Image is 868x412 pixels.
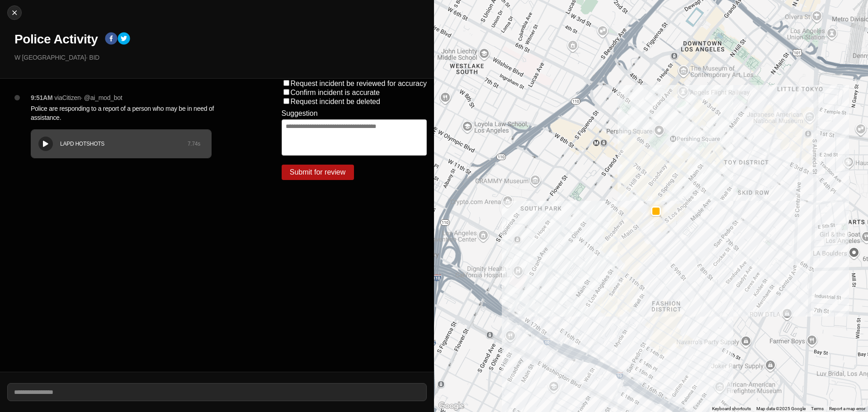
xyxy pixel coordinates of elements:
[712,406,751,412] button: Keyboard shortcuts
[105,32,118,47] button: facebook
[54,93,122,102] p: via Citizen · @ ai_mod_bot
[291,98,380,105] label: Request incident be deleted
[60,140,188,147] div: LAPD HOTSHOTS
[31,104,245,122] p: Police are responding to a report of a person who may be in need of assistance.
[282,165,354,180] button: Submit for review
[291,89,380,96] label: Confirm incident is accurate
[436,400,466,412] a: Open this area in Google Maps (opens a new window)
[829,406,865,411] a: Report a map error
[118,32,130,47] button: twitter
[811,406,824,411] a: Terms (opens in new tab)
[756,406,806,411] span: Map data ©2025 Google
[31,93,52,102] p: 9:51AM
[7,5,22,20] button: cancel
[291,80,427,87] label: Request incident be reviewed for accuracy
[188,140,200,147] div: 7.74 s
[14,53,427,62] p: W [GEOGRAPHIC_DATA] · BID
[14,31,98,47] h1: Police Activity
[10,8,19,17] img: cancel
[282,109,318,118] label: Suggestion
[436,400,466,412] img: Google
